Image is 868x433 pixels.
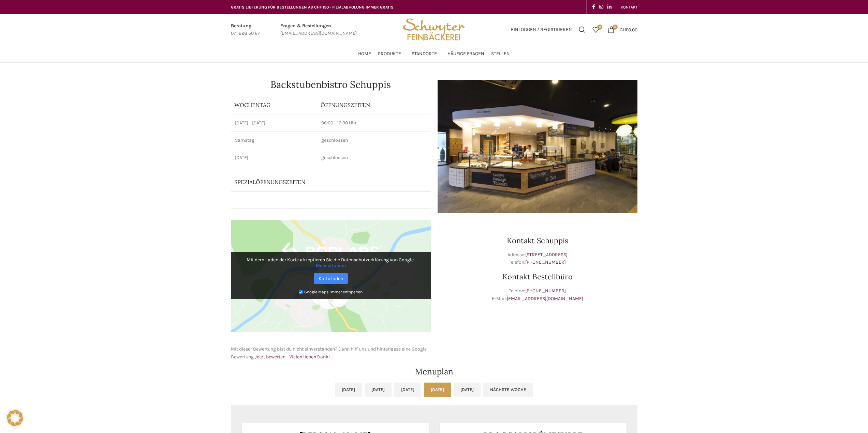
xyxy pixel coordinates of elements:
[620,27,628,32] span: CHF
[280,22,357,37] a: Infobox link
[590,2,597,12] a: Facebook social link
[235,137,313,144] p: Samstag
[620,27,637,32] bdi: 0.00
[365,383,392,397] a: [DATE]
[227,47,641,61] div: Main navigation
[507,296,583,301] a: [EMAIL_ADDRESS][DOMAIN_NAME]
[605,2,614,12] a: Linkedin social link
[316,263,346,268] a: Mehr erfahren
[235,120,313,126] p: [DATE] - [DATE]
[299,290,303,294] input: Google Maps immer entsperren
[604,23,641,36] a: 0 CHF0.00
[424,383,451,397] a: [DATE]
[231,345,431,361] p: Mit dieser Bewertung bist du nicht einverstanden? Dann hilf uns und hinterlasse eine Google Bewer...
[412,51,437,57] span: Standorte
[613,25,618,30] span: 0
[358,47,371,61] a: Home
[231,368,637,376] h2: Menuplan
[511,27,572,32] span: Einloggen / Registrieren
[447,51,484,57] span: Häufige Fragen
[235,154,313,161] p: [DATE]
[491,51,510,57] span: Stellen
[491,47,510,61] a: Stellen
[617,0,641,14] div: Secondary navigation
[231,22,260,37] a: Infobox link
[400,26,467,32] a: Site logo
[447,47,484,61] a: Häufige Fragen
[321,101,427,109] p: ÖFFNUNGSZEITEN
[483,383,533,397] a: Nächste Woche
[321,137,426,144] p: geschlossen
[314,273,348,284] a: Karte laden
[231,5,394,10] span: GRATIS LIEFERUNG FÜR BESTELLUNGEN AB CHF 150 - FILIALABHOLUNG IMMER GRATIS
[621,5,637,10] span: KONTAKT
[438,251,637,266] p: Adresse: Telefon:
[438,237,637,244] h3: Kontakt Schuppis
[589,23,603,36] div: Meine Wunschliste
[234,101,314,109] p: Wochentag
[394,383,421,397] a: [DATE]
[400,14,467,45] img: Bäckerei Schwyter
[358,51,371,57] span: Home
[438,273,637,280] h3: Kontakt Bestellbüro
[255,354,330,360] a: Jetzt bewerten - Vielen lieben Dank!
[589,23,603,36] a: 0
[304,290,363,294] small: Google Maps immer entsperren
[231,220,431,332] img: Google Maps
[231,80,431,89] h1: Backstubenbistro Schuppis
[525,259,566,265] a: [PHONE_NUMBER]
[454,383,481,397] a: [DATE]
[335,383,362,397] a: [DATE]
[236,257,426,268] p: Mit dem Laden der Karte akzeptieren Sie die Datenschutzerklärung von Google.
[597,2,605,12] a: Instagram social link
[234,178,394,186] p: Spezialöffnungszeiten
[621,0,637,14] a: KONTAKT
[321,120,426,126] p: 06:00 - 16:30 Uhr
[412,47,441,61] a: Standorte
[378,47,405,61] a: Produkte
[507,23,575,36] a: Einloggen / Registrieren
[525,252,568,258] a: [STREET_ADDRESS]
[321,154,426,161] p: geschlossen
[378,51,401,57] span: Produkte
[597,25,602,30] span: 0
[525,288,566,294] a: [PHONE_NUMBER]
[575,23,589,36] a: Suchen
[438,287,637,303] p: Telefon: E-Mail:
